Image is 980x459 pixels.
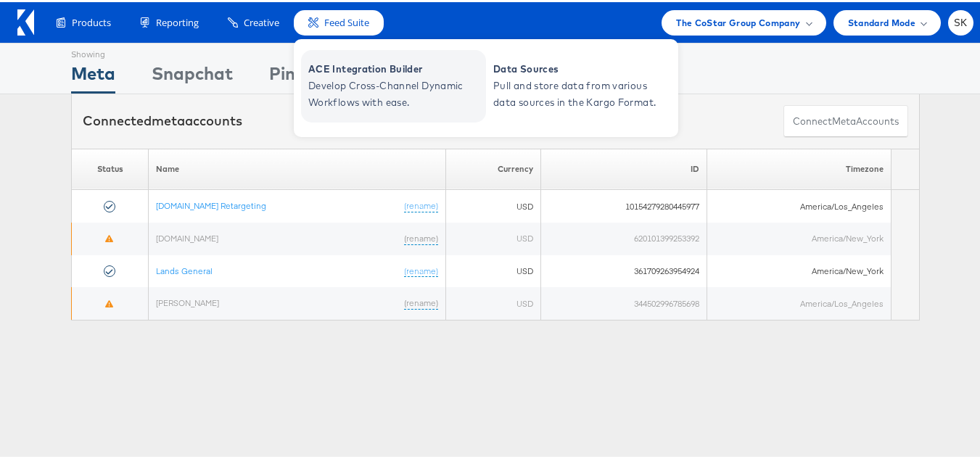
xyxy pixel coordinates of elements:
td: USD [446,285,541,318]
span: Feed Suite [324,14,369,28]
div: Meta [71,59,115,91]
button: ConnectmetaAccounts [783,103,908,136]
span: Pull and store data from various data sources in the Kargo Format. [493,75,667,109]
span: Develop Cross-Channel Dynamic Workflows with ease. [308,75,482,109]
td: America/New_York [707,253,892,286]
td: 361709263954924 [540,253,707,286]
td: America/New_York [707,220,892,253]
span: Standard Mode [848,13,915,28]
th: Status [72,146,149,188]
div: Connected accounts [83,109,242,128]
td: 10154279280445977 [540,188,707,220]
td: USD [446,188,541,220]
span: SK [954,16,968,25]
a: (rename) [404,198,438,210]
td: America/Los_Angeles [707,188,892,220]
div: Showing [71,41,115,59]
div: Pinterest [269,59,346,91]
a: ACE Integration Builder Develop Cross-Channel Dynamic Workflows with ease. [301,48,486,120]
td: 344502996785698 [540,285,707,318]
td: 620101399253392 [540,220,707,253]
a: [PERSON_NAME] [156,295,219,306]
th: Name [149,146,446,188]
span: Reporting [156,14,199,28]
a: (rename) [404,231,438,243]
span: Products [72,14,111,28]
a: (rename) [404,263,438,276]
a: [DOMAIN_NAME] [156,231,218,241]
td: USD [446,220,541,253]
td: USD [446,253,541,286]
th: ID [540,146,707,188]
a: Data Sources Pull and store data from various data sources in the Kargo Format. [486,48,671,120]
span: Data Sources [493,59,667,75]
span: meta [832,112,856,126]
th: Timezone [707,146,892,188]
a: [DOMAIN_NAME] Retargeting [156,198,266,209]
a: Lands General [156,263,213,274]
a: (rename) [404,295,438,307]
span: Creative [244,14,279,28]
span: ACE Integration Builder [308,59,482,75]
span: meta [152,110,185,127]
div: Snapchat [152,59,233,91]
th: Currency [446,146,541,188]
span: The CoStar Group Company [676,13,800,28]
td: America/Los_Angeles [707,285,892,318]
